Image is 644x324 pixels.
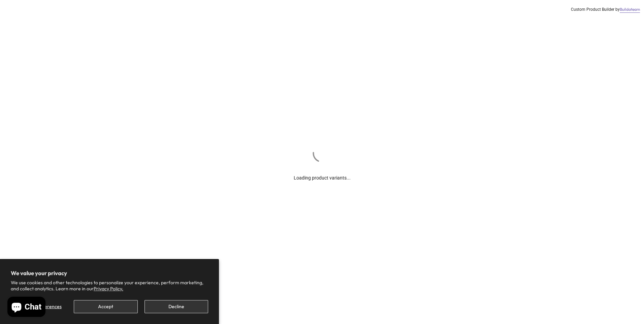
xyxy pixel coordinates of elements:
[571,7,640,12] div: Custom Product Builder by
[294,164,351,182] div: Loading product variants...
[94,286,123,292] a: Privacy Policy.
[74,300,137,313] button: Accept
[11,270,208,277] h2: We value your privacy
[620,7,640,12] a: Buildateam
[144,300,208,313] button: Decline
[5,297,47,319] inbox-online-store-chat: Shopify online store chat
[11,280,208,292] p: We use cookies and other technologies to personalize your experience, perform marketing, and coll...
